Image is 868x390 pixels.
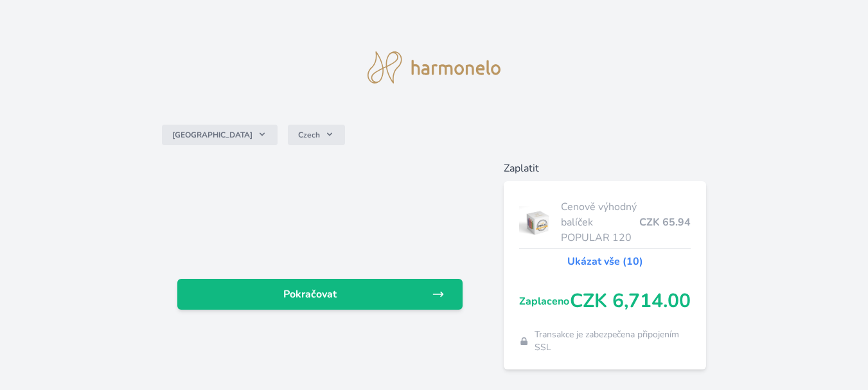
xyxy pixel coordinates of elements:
img: logo.svg [368,51,501,84]
button: Czech [288,125,345,145]
a: Pokračovat [177,279,463,310]
span: Czech [298,130,320,140]
span: Zaplaceno [519,294,570,309]
span: CZK 65.94 [639,215,691,230]
span: [GEOGRAPHIC_DATA] [172,130,252,140]
span: CZK 6,714.00 [570,290,691,313]
button: [GEOGRAPHIC_DATA] [162,125,278,145]
span: Transakce je zabezpečena připojením SSL [535,328,691,354]
span: Cenově výhodný balíček POPULAR 120 [561,199,639,245]
span: Pokračovat [188,287,432,302]
h6: Zaplatit [504,161,706,176]
a: Ukázat vše (10) [567,254,643,269]
img: popular.jpg [519,206,556,238]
